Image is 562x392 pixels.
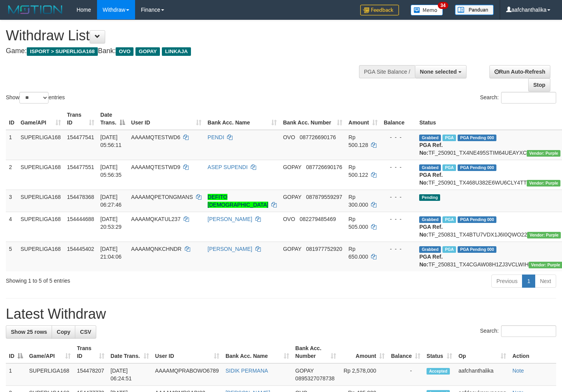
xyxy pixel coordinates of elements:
div: PGA Site Balance / [359,65,415,78]
td: Rp 2,578,000 [339,363,388,386]
span: Show 25 rows [11,329,47,335]
span: Rp 300.000 [349,194,368,208]
span: GOPAY [283,194,301,200]
a: ASEP SUPENDI [208,164,248,170]
span: Grabbed [419,135,441,141]
span: Copy 081977752920 to clipboard [306,246,342,252]
a: Run Auto-Refresh [489,65,550,78]
a: Stop [528,78,550,92]
span: Grabbed [419,164,441,171]
a: Note [512,368,524,374]
span: AAAAMQPETONGMANS [131,194,193,200]
td: SUPERLIGA168 [17,242,64,271]
button: None selected [415,65,467,78]
th: ID [6,108,17,130]
a: PENDI [208,134,224,140]
select: Showentries [19,92,49,104]
th: Trans ID: activate to sort column ascending [74,341,108,363]
a: Copy [52,325,75,338]
th: Action [509,341,556,363]
td: 5 [6,242,17,271]
td: SUPERLIGA168 [17,212,64,242]
span: Grabbed [419,216,441,223]
span: Rp 505.000 [349,216,368,230]
b: PGA Ref. No: [419,172,442,186]
td: 1 [6,363,26,386]
th: Date Trans.: activate to sort column ascending [108,341,152,363]
span: Vendor URL: https://trx4.1velocity.biz [527,180,560,187]
span: CSV [80,329,91,335]
th: Bank Acc. Name: activate to sort column ascending [222,341,292,363]
a: DEFITO [DEMOGRAPHIC_DATA] [208,194,269,208]
td: SUPERLIGA168 [17,160,64,190]
input: Search: [501,92,556,104]
th: Balance [381,108,416,130]
span: Copy 082279485469 to clipboard [300,216,336,222]
img: Feedback.jpg [360,5,399,16]
th: Amount: activate to sort column ascending [345,108,381,130]
span: [DATE] 05:56:35 [101,164,122,178]
a: Show 25 rows [6,325,52,338]
a: [PERSON_NAME] [208,246,252,252]
h1: Withdraw List [6,28,367,43]
span: AAAAMQKATUL237 [131,216,180,222]
span: OVO [283,134,295,140]
h1: Latest Withdraw [6,306,556,322]
span: Copy 087726690176 to clipboard [306,164,342,170]
span: GOPAY [283,164,301,170]
span: Pending [419,194,440,201]
span: Marked by aafsoycanthlai [442,216,456,223]
div: - - - [384,133,413,141]
label: Search: [480,92,556,104]
input: Search: [501,325,556,337]
div: - - - [384,245,413,253]
td: aafchanthalika [455,363,509,386]
a: Next [535,275,556,288]
b: PGA Ref. No: [419,142,442,156]
span: Marked by aafchhiseyha [442,246,456,253]
div: - - - [384,215,413,223]
th: Game/API: activate to sort column ascending [17,108,64,130]
label: Show entries [6,92,65,104]
b: PGA Ref. No: [419,224,442,238]
span: GOPAY [135,47,160,56]
span: Rp 500.122 [349,164,368,178]
span: Rp 500.128 [349,134,368,148]
span: None selected [420,69,457,75]
span: GOPAY [295,368,314,374]
a: CSV [75,325,96,338]
th: ID: activate to sort column descending [6,341,26,363]
span: GOPAY [283,246,301,252]
td: 2 [6,160,17,190]
td: 1 [6,130,17,160]
td: AAAAMQPRABOWO6789 [152,363,222,386]
th: User ID: activate to sort column ascending [152,341,222,363]
b: PGA Ref. No: [419,254,442,268]
span: Accepted [427,368,450,375]
img: MOTION_logo.png [6,4,65,16]
td: SUPERLIGA168 [17,130,64,160]
span: PGA Pending [458,164,496,171]
span: AAAAMQTESTWD9 [131,164,180,170]
img: Button%20Memo.svg [411,5,443,16]
span: LINKAJA [162,47,191,56]
h4: Game: Bank: [6,47,367,55]
td: SUPERLIGA168 [17,190,64,212]
span: 34 [438,2,448,9]
span: [DATE] 20:53:29 [101,216,122,230]
th: Amount: activate to sort column ascending [339,341,388,363]
td: 3 [6,190,17,212]
span: PGA Pending [458,216,496,223]
span: Vendor URL: https://trx4.1velocity.biz [527,150,560,157]
span: 154477541 [67,134,94,140]
th: User ID: activate to sort column ascending [128,108,205,130]
span: Copy 087726690176 to clipboard [300,134,336,140]
span: 154444688 [67,216,94,222]
span: AAAAMQNKCHNDR [131,246,182,252]
span: [DATE] 05:56:11 [101,134,122,148]
span: ISPORT > SUPERLIGA168 [27,47,98,56]
th: Trans ID: activate to sort column ascending [64,108,97,130]
th: Balance: activate to sort column ascending [388,341,423,363]
span: Rp 650.000 [349,246,368,260]
td: [DATE] 06:24:51 [108,363,152,386]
